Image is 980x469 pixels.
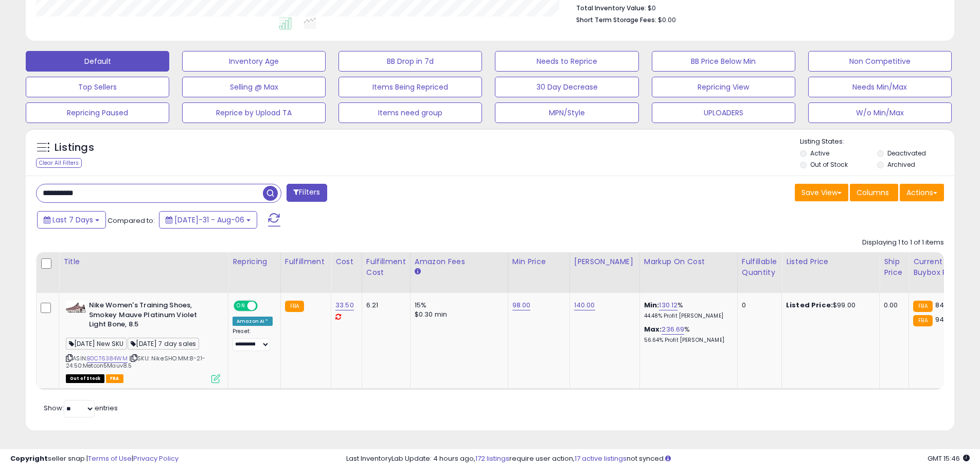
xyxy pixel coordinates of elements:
a: 130.12 [659,300,678,310]
b: Max: [644,324,662,334]
small: FBA [913,315,932,326]
button: Columns [850,184,898,201]
div: % [644,325,729,344]
span: OFF [256,302,273,310]
span: ON [235,302,247,310]
button: Save View [795,184,848,201]
button: Items Being Repriced [338,77,482,97]
button: Reprice by Upload TA [182,102,326,123]
button: Selling @ Max [182,77,326,97]
span: Show: entries [44,403,118,413]
div: Fulfillable Quantity [742,256,777,278]
strong: Copyright [10,454,48,463]
div: Listed Price [786,256,875,267]
div: 6.21 [366,301,402,310]
label: Archived [887,160,915,169]
a: 140.00 [574,300,595,310]
button: 30 Day Decrease [495,77,638,97]
button: BB Drop in 7d [338,51,482,72]
div: Fulfillment [285,256,327,267]
div: 15% [415,301,500,310]
a: Privacy Policy [133,454,179,463]
label: Active [810,149,829,158]
li: $0 [576,1,936,13]
div: Ship Price [884,256,904,278]
div: seller snap | | [10,454,179,464]
button: Filters [287,184,327,202]
div: $99.00 [786,301,871,310]
span: [DATE] 7 day sales [128,338,199,350]
div: Amazon Fees [415,256,504,267]
button: UPLOADERS [652,102,795,123]
div: Fulfillment Cost [366,256,406,278]
button: Default [26,51,169,72]
span: $0.00 [658,15,676,25]
div: Amazon AI * [233,317,273,326]
span: Compared to: [108,216,155,225]
div: Markup on Cost [644,256,733,267]
button: Repricing View [652,77,795,97]
div: Current Buybox Price [913,256,966,278]
span: 2025-08-14 15:46 GMT [928,454,970,463]
button: Needs Min/Max [808,77,952,97]
div: [PERSON_NAME] [574,256,635,267]
small: FBA [285,301,304,312]
button: Last 7 Days [37,211,106,229]
a: Terms of Use [88,454,132,463]
div: $0.30 min [415,310,500,319]
div: 0.00 [884,301,901,310]
span: Columns [857,187,889,198]
b: Listed Price: [786,300,833,310]
div: Displaying 1 to 1 of 1 items [862,238,944,248]
button: W/o Min/Max [808,102,952,123]
button: [DATE]-31 - Aug-06 [159,211,257,229]
div: Clear All Filters [36,158,82,168]
button: Repricing Paused [26,102,169,123]
button: Non Competitive [808,51,952,72]
span: [DATE] New SKU [66,338,127,350]
div: Preset: [233,328,273,351]
b: Nike Women's Training Shoes, Smokey Mauve Platinum Violet Light Bone, 8.5 [89,301,214,332]
button: MPN/Style [495,102,638,123]
div: 0 [742,301,774,310]
button: Items need group [338,102,482,123]
label: Deactivated [887,149,926,158]
span: | SKU: Nike:SHO:MM:8-21-24:50:Metcon5Mauv8.5 [66,354,205,370]
div: Repricing [233,256,276,267]
a: 236.69 [662,324,684,335]
button: Top Sellers [26,77,169,97]
span: All listings that are currently out of stock and unavailable for purchase on Amazon [66,374,104,383]
button: Actions [900,184,944,201]
img: 41SZ986sRAL._SL40_.jpg [66,301,86,314]
th: The percentage added to the cost of goods (COGS) that forms the calculator for Min & Max prices. [639,252,737,293]
b: Short Term Storage Fees: [576,15,656,24]
a: 33.50 [335,300,354,310]
div: Min Price [512,256,565,267]
label: Out of Stock [810,160,848,169]
div: Title [63,256,224,267]
span: Last 7 Days [52,215,93,225]
div: Last InventoryLab Update: 4 hours ago, require user action, not synced. [346,454,970,464]
b: Total Inventory Value: [576,4,646,12]
div: % [644,301,729,320]
small: FBA [913,301,932,312]
span: 94.64 [935,315,955,324]
b: Min: [644,300,660,310]
a: B0CT6384WM [87,354,128,363]
p: Listing States: [800,137,954,147]
small: Amazon Fees. [415,267,421,276]
p: 56.64% Profit [PERSON_NAME] [644,337,729,344]
span: 84.6 [935,300,950,310]
a: 98.00 [512,300,531,310]
p: 44.48% Profit [PERSON_NAME] [644,312,729,320]
div: Cost [335,256,358,267]
span: [DATE]-31 - Aug-06 [174,215,244,225]
button: Inventory Age [182,51,326,72]
span: FBA [106,374,123,383]
button: BB Price Below Min [652,51,795,72]
h5: Listings [55,141,94,155]
a: 172 listings [475,454,509,463]
div: ASIN: [66,301,220,382]
a: 17 active listings [575,454,627,463]
button: Needs to Reprice [495,51,638,72]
